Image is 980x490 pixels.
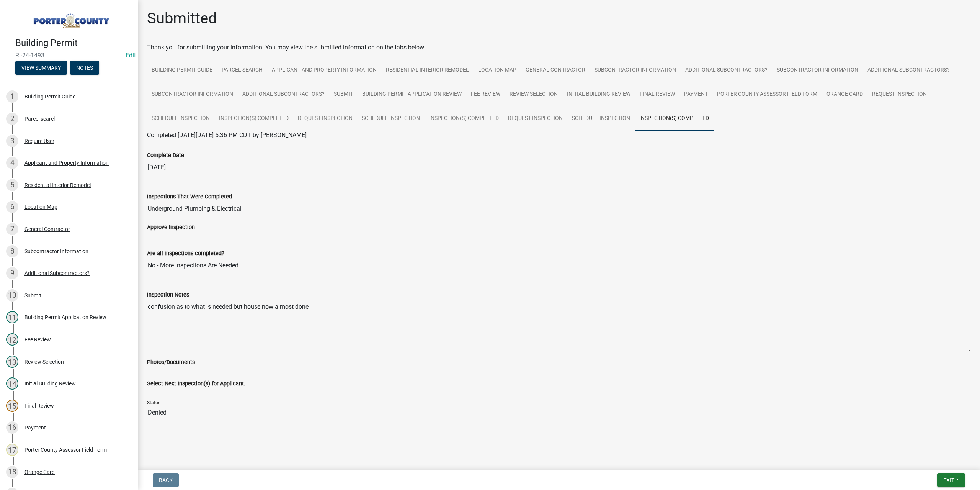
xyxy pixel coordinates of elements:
[24,249,88,254] div: Subcontractor Information
[943,477,954,483] span: Exit
[24,447,107,452] div: Porter County Assessor Field Form
[147,58,217,83] a: Building Permit Guide
[6,201,18,213] div: 6
[147,292,189,298] label: Inspection Notes
[381,58,474,83] a: Residential Interior Remodel
[358,82,466,107] a: Building Permit Application Review
[867,82,931,107] a: Request Inspection
[357,107,425,131] a: Schedule Inspection
[635,82,679,107] a: Final Review
[6,400,18,412] div: 15
[126,52,136,59] a: Edit
[147,299,971,351] textarea: confusion as to what is needed but house now almost done
[147,360,195,365] label: Photos/Documents
[147,225,195,230] label: Approve Inspection
[822,82,867,107] a: Orange Card
[24,182,91,188] div: Residential Interior Remodel
[24,94,75,99] div: Building Permit Guide
[6,135,18,147] div: 3
[24,315,106,320] div: Building Permit Application Review
[6,356,18,368] div: 13
[562,82,635,107] a: Initial Building Review
[24,381,76,386] div: Initial Building Review
[147,131,307,139] span: Completed [DATE][DATE] 5:36 PM CDT by [PERSON_NAME]
[6,421,18,434] div: 16
[937,473,965,487] button: Exit
[712,82,822,107] a: Porter County Assessor Field Form
[15,38,132,49] h4: Building Permit
[681,58,772,83] a: Additional Subcontractors?
[329,82,358,107] a: Submit
[474,58,521,83] a: Location Map
[15,65,67,71] wm-modal-confirm: Summary
[635,107,714,131] a: Inspection(s) Completed
[466,82,505,107] a: Fee Review
[679,82,712,107] a: Payment
[521,58,590,83] a: General Contractor
[147,43,971,52] div: Thank you for submitting your information. You may view the submitted information on the tabs below.
[24,469,55,475] div: Orange Card
[15,52,122,59] span: RI-24-1493
[159,477,173,483] span: Back
[6,289,18,302] div: 10
[24,337,51,342] div: Fee Review
[70,65,99,71] wm-modal-confirm: Notes
[6,179,18,191] div: 5
[147,194,232,200] label: Inspections That Were Completed
[863,58,954,83] a: Additional Subcontractors?
[24,359,64,364] div: Review Selection
[293,107,357,131] a: Request Inspection
[6,90,18,103] div: 1
[24,116,57,121] div: Parcel search
[24,226,70,232] div: General Contractor
[6,245,18,257] div: 8
[425,107,503,131] a: Inspection(s) Completed
[267,58,381,83] a: Applicant and Property Information
[6,466,18,478] div: 18
[6,444,18,456] div: 17
[505,82,562,107] a: Review Selection
[24,138,54,144] div: Require User
[70,61,99,75] button: Notes
[24,403,54,408] div: Final Review
[153,473,179,487] button: Back
[567,107,635,131] a: Schedule Inspection
[147,381,245,387] label: Select Next Inspection(s) for Applicant.
[214,107,293,131] a: Inspection(s) Completed
[772,58,863,83] a: Subcontractor Information
[6,267,18,279] div: 9
[126,52,136,59] wm-modal-confirm: Edit Application Number
[24,293,41,298] div: Submit
[6,157,18,169] div: 4
[6,333,18,346] div: 12
[147,9,217,28] h1: Submitted
[6,113,18,125] div: 2
[24,270,90,276] div: Additional Subcontractors?
[147,251,224,256] label: Are all inspections completed?
[15,61,67,75] button: View Summary
[24,204,57,210] div: Location Map
[15,8,126,29] img: Porter County, Indiana
[147,107,214,131] a: Schedule Inspection
[217,58,267,83] a: Parcel search
[238,82,329,107] a: Additional Subcontractors?
[24,425,46,430] div: Payment
[590,58,681,83] a: Subcontractor Information
[6,311,18,323] div: 11
[24,160,109,166] div: Applicant and Property Information
[503,107,567,131] a: Request Inspection
[147,153,184,158] label: Complete Date
[6,377,18,390] div: 14
[6,223,18,235] div: 7
[147,82,238,107] a: Subcontractor Information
